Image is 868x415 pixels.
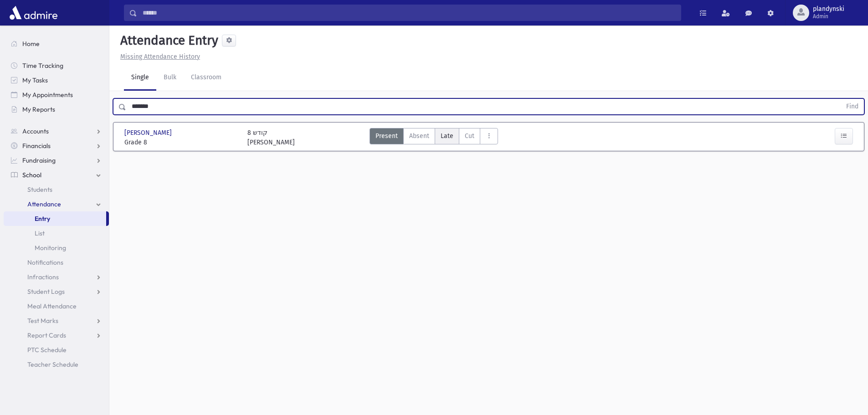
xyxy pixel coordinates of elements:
span: Student Logs [27,287,65,296]
span: Monitoring [35,244,66,252]
img: AdmirePro [7,4,60,22]
input: Search [137,5,681,21]
div: 8 קודש [PERSON_NAME] [247,128,295,147]
span: Admin [813,13,844,20]
span: [PERSON_NAME] [124,128,174,138]
a: Report Cards [4,328,109,343]
span: Notifications [27,258,63,266]
a: School [4,168,109,182]
a: Students [4,182,109,197]
span: Report Cards [27,331,66,339]
span: Grade 8 [124,138,238,147]
a: Financials [4,138,109,153]
span: Present [375,131,398,141]
span: School [22,171,41,179]
span: My Reports [22,105,55,113]
a: Infractions [4,270,109,284]
a: Classroom [184,65,229,91]
span: My Appointments [22,91,73,99]
a: PTC Schedule [4,343,109,357]
a: Monitoring [4,241,109,255]
a: Entry [4,211,106,226]
div: AttTypes [370,128,498,147]
span: plandynski [813,5,844,13]
span: Time Tracking [22,61,63,70]
h5: Attendance Entry [117,33,218,48]
a: Meal Attendance [4,299,109,313]
span: Test Marks [27,317,58,325]
span: Home [22,40,40,48]
span: Absent [409,131,429,141]
a: My Appointments [4,87,109,102]
a: List [4,226,109,241]
span: Fundraising [22,156,56,164]
a: Bulk [156,65,184,91]
a: Accounts [4,124,109,138]
a: Test Marks [4,313,109,328]
a: Teacher Schedule [4,357,109,372]
span: Cut [465,131,474,141]
span: PTC Schedule [27,346,67,354]
span: Financials [22,142,51,150]
span: Meal Attendance [27,302,77,310]
span: My Tasks [22,76,48,84]
span: Late [441,131,453,141]
a: Attendance [4,197,109,211]
button: Find [841,99,864,114]
span: List [35,229,45,237]
a: Single [124,65,156,91]
a: My Reports [4,102,109,117]
span: Teacher Schedule [27,360,78,369]
a: Student Logs [4,284,109,299]
a: My Tasks [4,73,109,87]
span: Accounts [22,127,49,135]
a: Fundraising [4,153,109,168]
a: Time Tracking [4,58,109,73]
a: Missing Attendance History [117,53,200,61]
span: Entry [35,215,50,223]
span: Attendance [27,200,61,208]
a: Notifications [4,255,109,270]
u: Missing Attendance History [120,53,200,61]
a: Home [4,36,109,51]
span: Students [27,185,52,194]
span: Infractions [27,273,59,281]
